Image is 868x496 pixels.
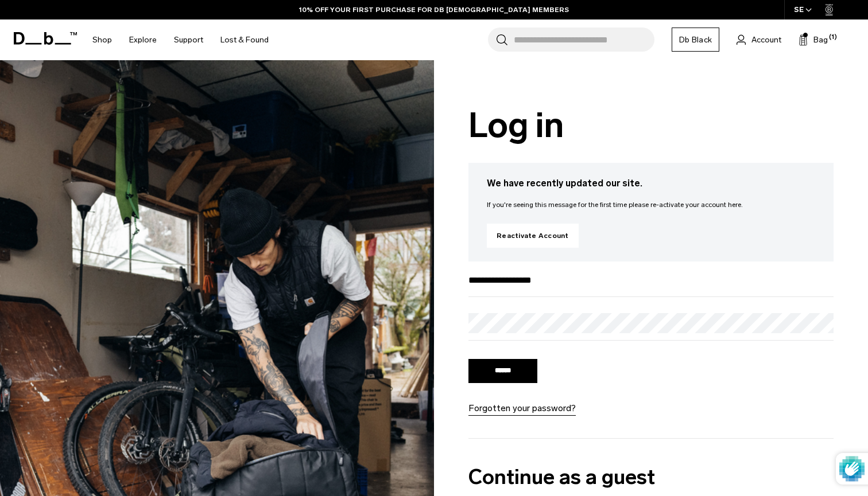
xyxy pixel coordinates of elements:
[813,34,828,46] span: Bag
[468,401,576,415] a: Forgotten your password?
[487,177,815,190] h3: We have recently updated our site.
[174,19,203,60] a: Support
[92,19,112,60] a: Shop
[299,5,569,15] a: 10% OFF YOUR FIRST PURCHASE FOR DB [DEMOGRAPHIC_DATA] MEMBERS
[839,453,865,485] img: Protected by hCaptcha
[737,33,781,46] a: Account
[84,19,277,60] nav: Main Navigation
[672,28,719,52] a: Db Black
[468,462,834,493] h2: Continue as a guest
[220,19,269,60] a: Lost & Found
[751,34,781,46] span: Account
[799,33,828,46] button: Bag (1)
[487,224,579,248] a: Reactivate Account
[487,200,815,210] p: If you're seeing this message for the first time please re-activate your account here.
[129,19,157,60] a: Explore
[468,106,834,144] h1: Log in
[829,33,837,42] span: (1)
